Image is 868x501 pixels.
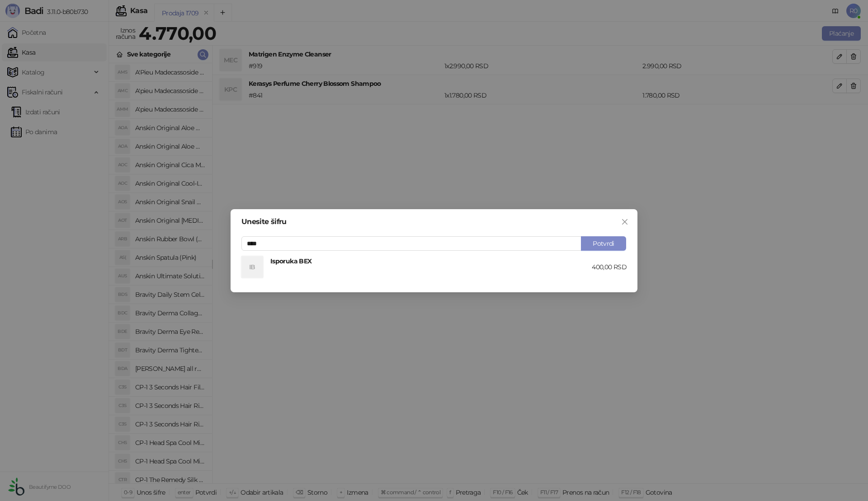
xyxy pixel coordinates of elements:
[618,215,632,229] button: Close
[581,236,626,251] button: Potvrdi
[592,262,627,272] div: 400,00 RSD
[241,218,627,225] div: Unesite šifru
[618,218,632,225] span: Zatvori
[270,256,592,266] h4: Isporuka BEX
[241,256,263,278] div: IB
[621,218,628,225] span: close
